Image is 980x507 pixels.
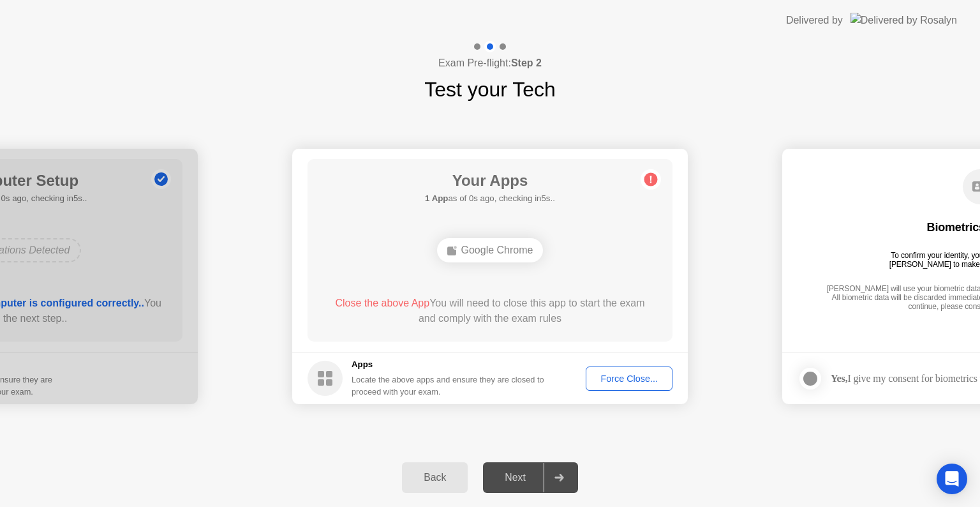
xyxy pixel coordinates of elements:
[402,462,468,493] button: Back
[352,374,545,398] div: Locate the above apps and ensure they are closed to proceed with your exam.
[424,74,556,105] h1: Test your Tech
[437,238,544,262] div: Google Chrome
[487,472,544,483] div: Next
[850,13,957,27] img: Delivered by Rosalyn
[511,57,542,68] b: Step 2
[586,367,672,391] button: Force Close...
[937,464,967,494] div: Open Intercom Messenger
[326,296,655,326] div: You will need to close this app to start the exam and comply with the exam rules
[483,462,578,493] button: Next
[590,374,668,384] div: Force Close...
[352,358,545,371] h5: Apps
[831,373,847,384] strong: Yes,
[425,192,555,205] h5: as of 0s ago, checking in5s..
[335,298,429,308] span: Close the above App
[406,472,464,483] div: Back
[425,193,448,203] b: 1 App
[438,56,542,71] h4: Exam Pre-flight:
[425,169,555,192] h1: Your Apps
[786,13,843,28] div: Delivered by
